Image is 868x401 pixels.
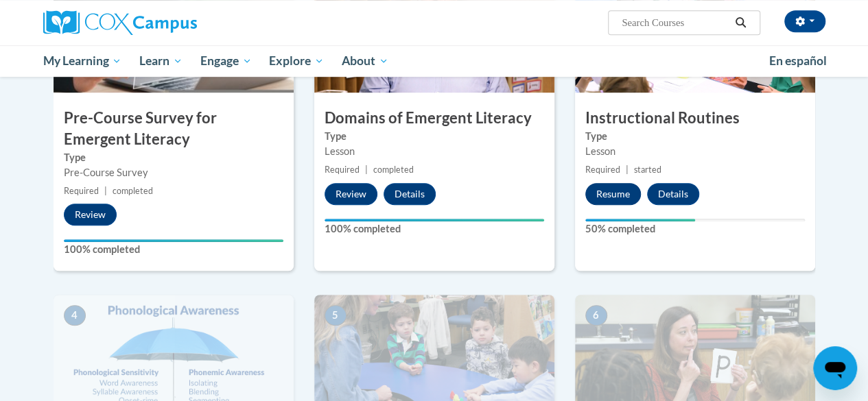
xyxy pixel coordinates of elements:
[64,239,283,242] div: Your progress
[269,53,324,69] span: Explore
[64,242,283,257] label: 100% completed
[34,45,131,77] a: My Learning
[384,183,436,205] button: Details
[191,45,261,77] a: Engage
[585,183,641,205] button: Resume
[200,53,252,69] span: Engage
[575,108,815,129] h3: Instructional Routines
[43,53,121,69] span: My Learning
[813,346,857,390] iframe: Button to launch messaging window
[64,204,117,226] button: Review
[104,186,107,196] span: |
[325,305,347,326] span: 5
[585,165,620,175] span: Required
[585,144,805,159] div: Lesson
[314,108,554,129] h3: Domains of Emergent Literacy
[620,14,730,31] input: Search Courses
[43,10,290,35] a: Cox Campus
[373,165,414,175] span: completed
[333,45,397,77] a: About
[585,305,607,326] span: 6
[33,45,836,77] div: Main menu
[342,53,388,69] span: About
[626,165,629,175] span: |
[139,53,183,69] span: Learn
[64,165,283,180] div: Pre-Course Survey
[647,183,699,205] button: Details
[784,10,825,32] button: Account Settings
[113,186,153,196] span: completed
[325,183,377,205] button: Review
[730,14,751,31] button: Search
[585,221,805,236] label: 50% completed
[64,186,99,196] span: Required
[585,219,695,221] div: Your progress
[325,165,360,175] span: Required
[130,45,191,77] a: Learn
[634,165,661,175] span: started
[64,150,283,165] label: Type
[260,45,333,77] a: Explore
[325,221,544,236] label: 100% completed
[325,219,544,221] div: Your progress
[325,129,544,144] label: Type
[769,53,827,68] span: En español
[64,305,86,326] span: 4
[43,10,197,35] img: Cox Campus
[585,129,805,144] label: Type
[54,108,294,150] h3: Pre-Course Survey for Emergent Literacy
[365,165,368,175] span: |
[325,144,544,159] div: Lesson
[760,47,836,75] a: En español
